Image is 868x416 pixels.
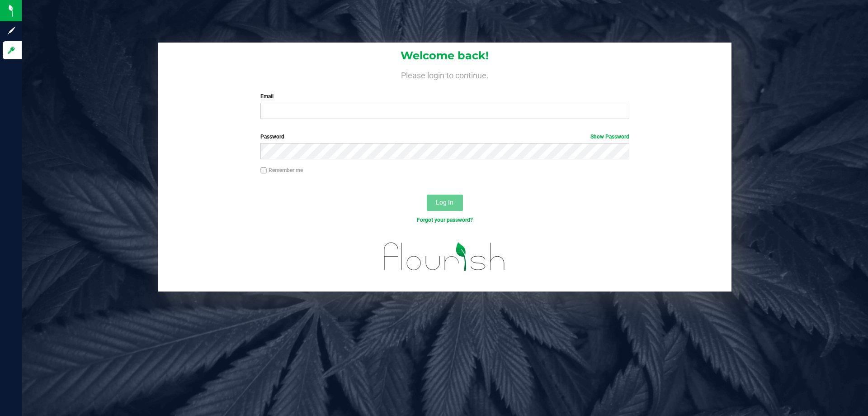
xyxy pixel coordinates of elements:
[7,26,16,35] inline-svg: Sign up
[590,134,629,140] a: Show Password
[417,217,473,223] a: Forgot your password?
[260,134,284,140] span: Password
[260,92,629,100] label: Email
[260,166,303,174] label: Remember me
[427,195,463,211] button: Log In
[373,234,516,280] img: flourish_logo.svg
[260,167,267,174] input: Remember me
[158,50,731,62] h1: Welcome back!
[436,199,453,206] span: Log In
[7,46,16,55] inline-svg: Log in
[158,69,731,80] h4: Please login to continue.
